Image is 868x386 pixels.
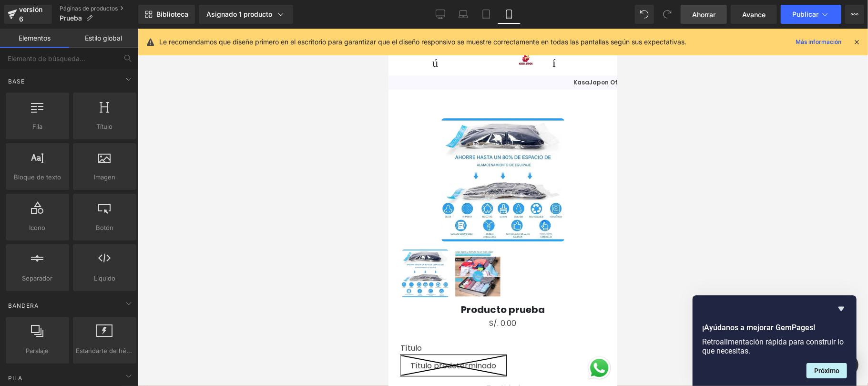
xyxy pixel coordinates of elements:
[814,367,839,375] font: Próximo
[138,5,195,24] a: Nueva Biblioteca
[60,5,118,12] font: Páginas de productos
[25,3,204,14] font: 🚚ENVÍOS [GEOGRAPHIC_DATA]/ PROVINCIA🚚
[32,123,42,130] font: Fila
[12,314,33,325] font: Título
[94,173,115,181] font: Imagen
[702,303,847,378] div: ¡Ayúdanos a mejorar GemPages!
[159,38,686,46] font: Le recomendamos que diseñe primero en el escritorio para garantizar que el diseño responsivo se m...
[65,221,113,269] img: Producto prueba
[692,10,715,19] font: Ahorrar
[72,274,156,288] font: Producto prueba
[51,25,124,40] a: Búsqueda
[429,5,452,24] a: De oficina
[60,5,138,12] a: Páginas de productos
[781,5,841,24] button: Publicar
[792,10,818,18] font: Publicar
[635,5,654,24] button: Deshacer
[498,5,521,24] a: Móvil
[742,10,766,19] font: Avance
[807,363,847,378] button: Siguiente pregunta
[72,275,156,287] a: Producto prueba
[85,34,123,42] font: Estilo global
[19,5,42,23] font: versión 6
[30,224,46,231] font: Icono
[22,274,53,282] font: Separador
[97,354,132,365] font: Cantidad
[658,5,677,24] button: Rehacer
[53,90,176,213] img: Producto prueba
[153,27,339,38] font: círculo de cuenta
[151,25,341,40] button: Iniciar sesión
[14,173,61,181] font: Bloque de texto
[53,27,122,38] font: buscar
[836,303,847,314] button: Ocultar encuesta
[8,375,22,382] font: Pila
[206,10,272,18] font: Asignado 1 producto
[845,5,864,24] button: Más
[26,347,49,355] font: Paralaje
[8,25,51,40] a: Menú
[13,221,61,269] img: Producto prueba
[76,347,136,355] font: Estandarte de héroe
[198,326,224,353] div: Abrir el chat de WhatsApp
[101,289,128,300] font: S/. 0.00
[128,18,147,46] img: KasaJapon Oficial
[475,5,498,24] a: Tableta
[10,27,50,38] font: menú
[97,123,113,130] font: Título
[8,302,39,309] font: Bandera
[96,224,113,231] font: Botón
[32,51,181,57] font: flecha_derecha_del_teclado
[156,10,188,18] font: Biblioteca
[702,322,847,334] h2: ¡Ayúdanos a mejorar GemPages!
[94,274,115,282] font: Líquido
[452,5,475,24] a: Computadora portátil
[185,50,242,58] a: KasaJapon Oficial
[198,326,224,353] a: Enviar un mensaje por WhatsApp
[65,221,116,271] a: Producto prueba
[702,323,815,332] font: ¡Ayúdanos a mejorar GemPages!
[702,337,844,355] font: Retroalimentación rápida para construir lo que necesitas.
[4,5,52,24] a: versión 6
[731,5,777,24] a: Avance
[13,221,63,271] a: Producto prueba
[60,14,82,22] font: Prueba
[8,78,25,85] font: Base
[19,34,51,42] font: Elementos
[792,36,845,48] a: Más información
